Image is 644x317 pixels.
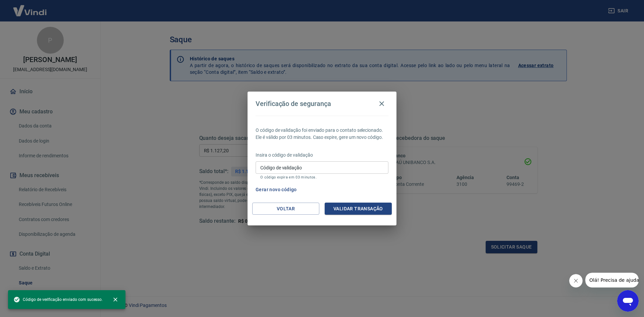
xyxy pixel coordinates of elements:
button: close [108,292,123,307]
p: O código expira em 03 minutos. [260,175,384,179]
button: Gerar novo código [253,183,300,196]
iframe: Botão para abrir a janela de mensagens [617,290,639,312]
span: Olá! Precisa de ajuda? [4,5,56,10]
button: Validar transação [325,203,392,215]
p: Insira o código de validação [256,152,388,159]
span: Código de verificação enviado com sucesso. [13,296,103,303]
iframe: Mensagem da empresa [585,273,639,287]
iframe: Fechar mensagem [569,274,583,287]
button: Voltar [252,203,319,215]
h4: Verificação de segurança [256,100,331,108]
p: O código de validação foi enviado para o contato selecionado. Ele é válido por 03 minutos. Caso e... [256,127,388,141]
